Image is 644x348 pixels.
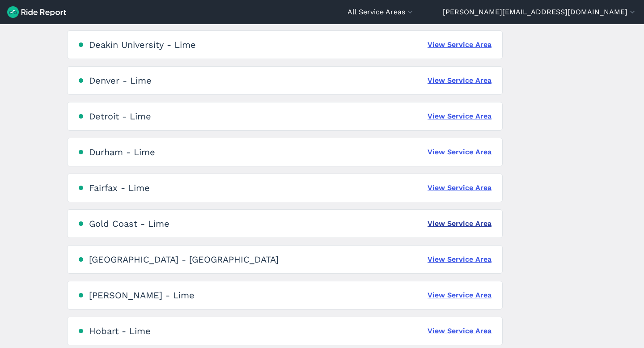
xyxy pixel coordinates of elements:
button: All Service Areas [347,7,415,17]
a: View Service Area [428,254,491,265]
a: View Service Area [428,39,491,50]
a: View Service Area [428,290,491,301]
button: [PERSON_NAME][EMAIL_ADDRESS][DOMAIN_NAME] [443,7,637,17]
div: Fairfax - Lime [89,182,150,193]
div: Hobart - Lime [89,326,151,336]
a: View Service Area [428,182,491,193]
div: [GEOGRAPHIC_DATA] - [GEOGRAPHIC_DATA] [89,254,279,265]
a: View Service Area [428,218,491,229]
div: Deakin University - Lime [89,39,196,50]
a: View Service Area [428,111,491,122]
div: [PERSON_NAME] - Lime [89,290,195,301]
div: Gold Coast - Lime [89,218,169,229]
img: Ride Report [7,6,66,18]
div: Detroit - Lime [89,111,151,122]
a: View Service Area [428,75,491,86]
div: Durham - Lime [89,147,155,157]
a: View Service Area [428,147,491,157]
div: Denver - Lime [89,75,152,86]
a: View Service Area [428,326,491,336]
